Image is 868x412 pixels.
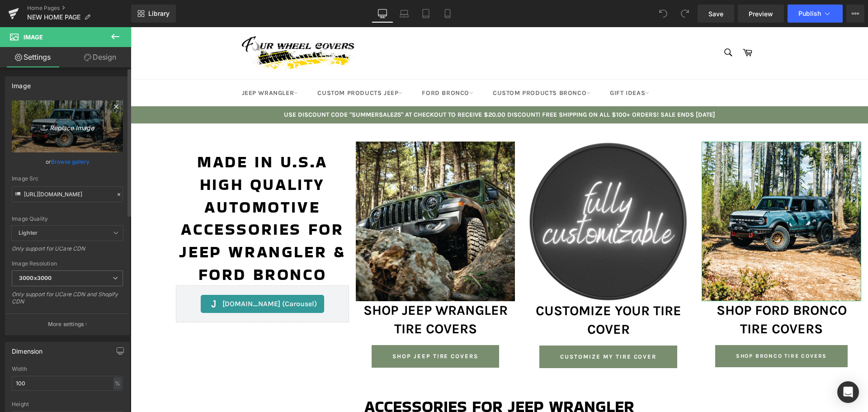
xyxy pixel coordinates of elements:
span: SHOP JEEP TIRE COVERS [262,325,348,333]
a: Browse gallery [51,154,90,170]
b: Lighter [19,229,38,236]
h2: CUSTOMIZE YOUR TIRE COVER [398,275,557,312]
a: Ford Bronco [282,52,352,79]
span: SHOP BRONCO TIRE COVERS [605,325,696,333]
span: [DOMAIN_NAME] (Carousel) [92,271,186,282]
i: Replace Image [31,121,104,132]
span: Save [708,9,723,19]
h2: SHOP FORD BRONCO TIRE COVERS [571,274,731,312]
span: Library [148,9,170,18]
a: Jeep Wrangler [102,52,177,79]
span: Publish [798,10,821,17]
a: CUSTOM PRODUCTS BRONCO [353,52,469,79]
a: Desktop [372,5,393,23]
h2: SHOP JEEP WRANGLER TIRE COVERS [225,274,385,312]
p: More settings [48,320,84,328]
div: % [113,377,122,389]
button: Undo [654,5,672,23]
a: Mobile [437,5,458,23]
a: Laptop [393,5,415,23]
span: Preview [749,9,773,19]
img: Four Wheel Covers [111,9,224,43]
a: SHOP BRONCO TIRE COVERS [585,318,717,340]
a: SHOP JEEP TIRE COVERS [241,318,368,341]
div: Only support for UCare CDN [12,245,123,258]
a: Tablet [415,5,437,23]
div: Image Src [12,175,123,182]
b: 3000x3000 [19,275,52,281]
div: Image Resolution [12,260,123,267]
div: Open Intercom Messenger [837,381,859,403]
div: Only support for UCare CDN and Shopify CDN [12,291,123,311]
button: Redo [676,5,694,23]
a: CUSTOM PRODUCTS JEEP [178,52,281,79]
div: Width [12,366,123,372]
a: Home Pages [27,5,131,12]
a: New Library [131,5,176,23]
div: Image [12,77,31,90]
a: CUSTOMIZE MY TIRE COVER [409,318,547,341]
input: auto [12,376,123,391]
button: More settings [5,313,129,335]
div: or [12,157,123,166]
div: Height [12,401,123,407]
span: CUSTOMIZE MY TIRE COVER [429,326,526,334]
a: Gift Ideas [470,52,528,79]
div: Dimension [12,342,43,355]
span: NEW HOME PAGE [27,14,80,21]
h1: MADE IN U.S.A HIGH QUALITY AUTOMOTIVE ACCESSORIES for jeep wrangler & ford bronco [45,123,218,258]
button: More [846,5,864,23]
button: Publish [788,5,843,23]
span: Image [24,33,43,41]
input: Link [12,186,123,202]
a: Design [67,47,133,67]
a: Preview [738,5,784,23]
div: Image Quality [12,216,123,222]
